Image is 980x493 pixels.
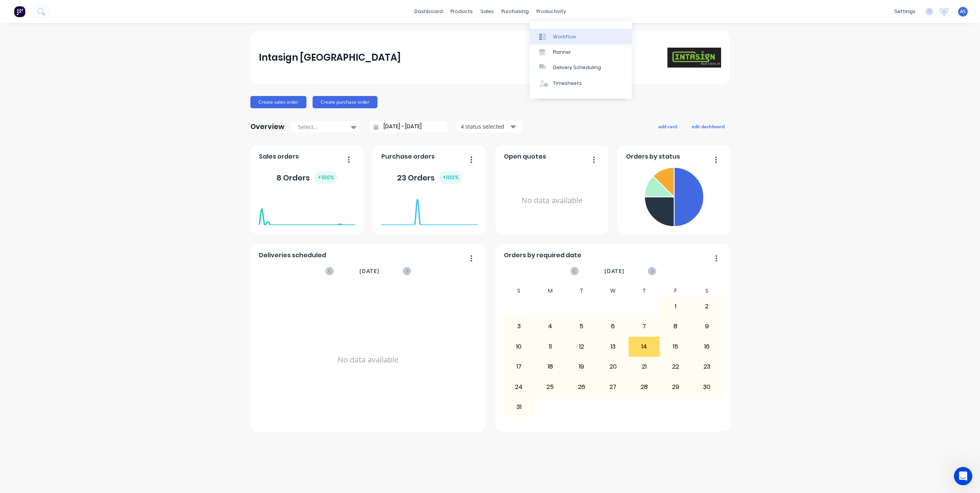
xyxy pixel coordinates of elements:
[504,317,535,336] div: 3
[553,33,576,40] div: Workflow
[660,357,691,376] div: 22
[250,119,285,134] div: Overview
[598,377,628,396] div: 27
[692,357,722,376] div: 23
[687,121,730,131] button: edit dashboard
[461,122,509,131] div: 4 status selected
[535,337,566,356] div: 11
[566,285,598,296] div: T
[692,317,722,336] div: 9
[535,357,566,376] div: 18
[250,96,306,108] button: Create sales order
[598,317,628,336] div: 6
[660,297,691,316] div: 1
[598,337,628,356] div: 13
[14,6,25,17] img: Factory
[691,285,723,296] div: S
[566,377,597,396] div: 26
[439,171,462,184] div: + 100 %
[313,96,377,108] button: Create purchase order
[504,357,535,376] div: 17
[533,6,570,17] div: productivity
[530,60,632,75] a: Delivery Scheduling
[626,152,680,161] span: Orders by status
[553,49,571,56] div: Planner
[629,285,660,296] div: T
[566,337,597,356] div: 12
[660,285,691,296] div: F
[259,152,299,161] span: Sales orders
[457,121,522,132] button: 4 status selected
[504,251,581,260] span: Orders by required date
[660,377,691,396] div: 29
[504,337,535,356] div: 10
[566,357,597,376] div: 19
[954,467,972,485] iframe: Intercom live chat
[629,377,660,396] div: 28
[598,357,628,376] div: 20
[692,377,722,396] div: 30
[692,297,722,316] div: 2
[530,29,632,44] a: Workflow
[259,50,401,65] div: Intasign [GEOGRAPHIC_DATA]
[960,8,966,15] span: AS
[629,317,660,336] div: 7
[597,285,629,296] div: W
[566,317,597,336] div: 5
[359,267,379,275] span: [DATE]
[504,377,535,396] div: 24
[553,64,601,71] div: Delivery Scheduling
[397,171,462,184] div: 23 Orders
[447,6,477,17] div: products
[535,317,566,336] div: 4
[535,377,566,396] div: 25
[315,171,337,184] div: + 100 %
[891,6,919,17] div: settings
[498,6,533,17] div: purchasing
[477,6,498,17] div: sales
[530,45,632,60] a: Planner
[504,397,535,417] div: 31
[276,171,337,184] div: 8 Orders
[535,285,566,296] div: M
[503,285,535,296] div: S
[660,317,691,336] div: 8
[411,6,447,17] a: dashboard
[530,76,632,91] a: Timesheets
[692,337,722,356] div: 16
[504,164,600,237] div: No data available
[504,152,546,161] span: Open quotes
[604,267,624,275] span: [DATE]
[553,80,582,87] div: Timesheets
[259,285,478,434] div: No data available
[629,357,660,376] div: 21
[381,152,435,161] span: Purchase orders
[653,121,682,131] button: add card
[629,337,660,356] div: 14
[660,337,691,356] div: 15
[667,48,721,68] img: Intasign Australia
